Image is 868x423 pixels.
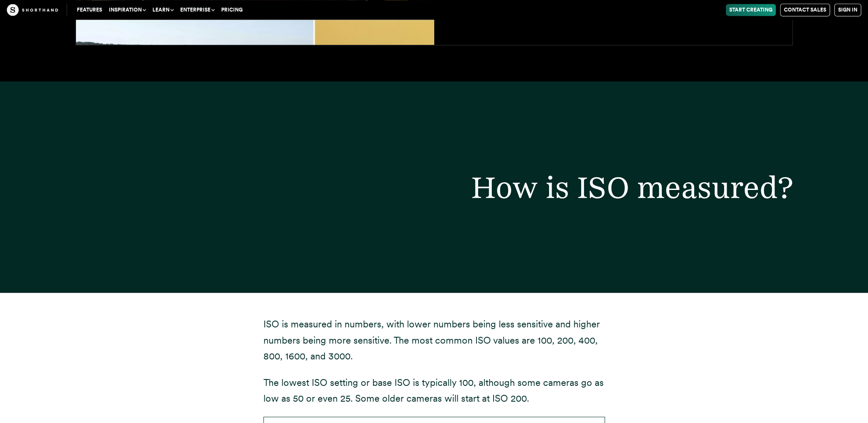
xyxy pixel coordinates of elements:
a: Sign in [834,3,861,16]
a: Features [73,4,105,16]
button: Enterprise [177,4,218,16]
a: Contact Sales [780,3,830,16]
button: Learn [149,4,177,16]
p: The lowest ISO setting or base ISO is typically 100, although some cameras go as low as 50 or eve... [263,375,605,407]
img: The Craft [7,4,58,16]
button: Inspiration [105,4,149,16]
h2: How is ISO measured? [371,172,810,203]
a: Pricing [218,4,246,16]
a: Start Creating [726,4,776,16]
p: ISO is measured in numbers, with lower numbers being less sensitive and higher numbers being more... [263,316,605,364]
